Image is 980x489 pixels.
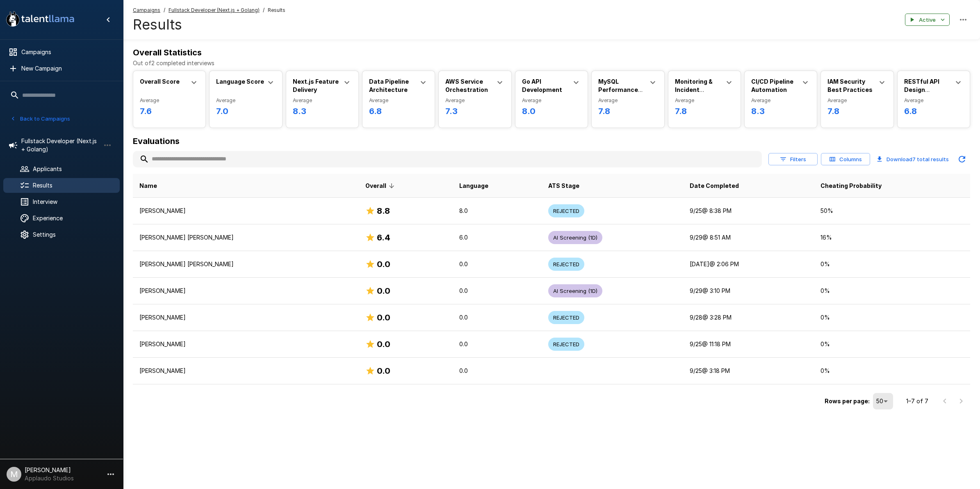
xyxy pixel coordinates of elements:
button: Download7 total results [873,151,952,167]
span: REJECTED [548,340,584,348]
p: Out of 2 completed interviews [133,59,970,67]
b: Go API Development [522,78,562,93]
span: AI Screening (1D) [548,234,602,242]
p: [PERSON_NAME] [139,340,352,348]
p: 6.0 [459,233,535,242]
b: Overall Score [140,78,180,85]
b: Evaluations [133,136,180,146]
b: Overall Statistics [133,48,202,57]
h6: 7.8 [675,105,734,118]
span: Average [598,96,657,105]
b: Language Score [216,78,264,85]
span: AI Screening (1D) [548,287,602,295]
h6: 6.4 [377,231,390,244]
h6: 8.3 [751,105,810,118]
span: REJECTED [548,260,584,268]
span: Average [445,96,504,105]
span: Name [139,181,157,191]
b: Next.js Feature Delivery [293,78,339,93]
p: [PERSON_NAME] [139,207,352,215]
span: ATS Stage [548,181,579,191]
span: REJECTED [548,314,584,322]
td: [DATE] @ 2:06 PM [683,251,814,278]
p: 50 % [820,207,964,215]
p: 1–7 of 7 [906,397,928,405]
h6: 0.0 [377,258,390,271]
button: Columns [821,153,870,166]
h6: 0.0 [377,311,390,324]
td: 9/25 @ 11:18 PM [683,331,814,358]
p: [PERSON_NAME] [PERSON_NAME] [139,260,352,268]
h6: 6.8 [369,105,428,118]
b: Monitoring & Incident Response [675,78,713,101]
h6: 0.0 [377,364,390,377]
p: 0.0 [459,260,535,268]
p: [PERSON_NAME] [139,313,352,322]
span: Average [751,96,810,105]
p: 8.0 [459,207,535,215]
p: 16 % [820,233,964,242]
p: 0 % [820,340,964,348]
span: Average [675,96,734,105]
p: 0.0 [459,340,535,348]
b: AWS Service Orchestration [445,78,488,93]
h6: 8.0 [522,105,581,118]
h6: 8.3 [293,105,352,118]
span: Date Completed [690,181,739,191]
p: 0 % [820,287,964,295]
p: [PERSON_NAME] [PERSON_NAME] [139,233,352,242]
span: Results [268,6,285,14]
b: RESTful API Design Standards [904,78,939,101]
h6: 7.6 [140,105,199,118]
b: MySQL Performance Optimization [598,78,643,101]
button: Active [905,14,950,26]
span: Average [293,96,352,105]
span: / [263,6,264,14]
h6: 7.8 [598,105,657,118]
p: 0.0 [459,287,535,295]
button: Updated Today - 10:59 AM [954,151,970,167]
span: / [164,6,165,14]
p: Rows per page: [825,397,870,405]
h6: 0.0 [377,338,390,351]
p: [PERSON_NAME] [139,287,352,295]
span: Average [904,96,963,105]
p: 0.0 [459,367,535,375]
td: 9/28 @ 3:28 PM [683,304,814,331]
p: 0 % [820,367,964,375]
span: Average [522,96,581,105]
span: Cheating Probability [820,181,882,191]
td: 9/29 @ 8:51 AM [683,224,814,251]
td: 9/29 @ 3:10 PM [683,278,814,304]
u: Fullstack Developer (Next.js + Golang) [169,7,260,13]
span: Average [827,96,887,105]
b: CI/CD Pipeline Automation [751,78,793,93]
h6: 7.8 [827,105,887,118]
b: IAM Security Best Practices [827,78,873,93]
h6: 0.0 [377,284,390,297]
h6: 6.8 [904,105,963,118]
u: Campaigns [133,7,160,13]
span: Average [140,96,199,105]
span: Overall [365,181,397,191]
p: [PERSON_NAME] [139,367,352,375]
span: Language [459,181,488,191]
h4: Results [133,16,285,33]
p: 0 % [820,260,964,268]
p: 0.0 [459,313,535,322]
td: 9/25 @ 8:38 PM [683,198,814,224]
span: Average [369,96,428,105]
span: REJECTED [548,207,584,215]
b: Data Pipeline Architecture [369,78,409,93]
div: 50 [873,393,893,409]
h6: 7.3 [445,105,504,118]
h6: 8.8 [377,204,390,217]
td: 9/25 @ 3:18 PM [683,358,814,384]
button: Filters [768,153,818,166]
h6: 7.0 [216,105,275,118]
span: Average [216,96,275,105]
p: 0 % [820,313,964,322]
